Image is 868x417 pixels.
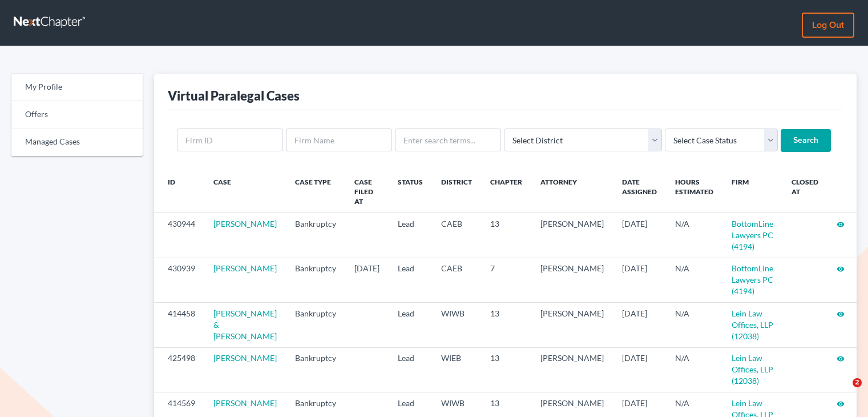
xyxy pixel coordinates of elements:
[177,129,283,151] input: Firm ID
[666,303,722,347] td: N/A
[204,170,286,213] th: Case
[432,170,481,213] th: District
[389,170,432,213] th: Status
[389,258,432,302] td: Lead
[732,353,773,386] a: Lein Law Offices, LLP (12038)
[613,347,666,392] td: [DATE]
[531,213,613,258] td: [PERSON_NAME]
[837,219,845,228] a: visibility
[389,213,432,258] td: Lead
[732,263,773,296] a: BottomLine Lawyers PC (4194)
[613,213,666,258] td: [DATE]
[481,258,531,302] td: 7
[666,213,722,258] td: N/A
[345,170,389,213] th: Case Filed At
[213,263,277,273] a: [PERSON_NAME]
[837,308,845,318] a: visibility
[837,353,845,363] a: visibility
[802,13,854,38] a: Log out
[286,258,345,302] td: Bankruptcy
[286,129,392,151] input: Firm Name
[531,347,613,392] td: [PERSON_NAME]
[345,258,389,302] td: [DATE]
[11,74,143,101] a: My Profile
[837,263,845,273] a: visibility
[432,258,481,302] td: CAEB
[154,347,204,392] td: 425498
[853,378,862,387] span: 2
[666,347,722,392] td: N/A
[481,303,531,347] td: 13
[732,219,773,251] a: BottomLine Lawyers PC (4194)
[781,129,831,152] input: Search
[432,347,481,392] td: WIEB
[154,170,204,213] th: ID
[531,258,613,302] td: [PERSON_NAME]
[286,347,345,392] td: Bankruptcy
[531,170,613,213] th: Attorney
[395,129,501,151] input: Enter search terms...
[837,398,845,408] a: visibility
[837,310,845,318] i: visibility
[286,170,345,213] th: Case Type
[286,213,345,258] td: Bankruptcy
[213,353,277,363] a: [PERSON_NAME]
[481,213,531,258] td: 13
[613,303,666,347] td: [DATE]
[722,170,782,213] th: Firm
[154,213,204,258] td: 430944
[11,101,143,129] a: Offers
[432,213,481,258] td: CAEB
[432,303,481,347] td: WIWB
[389,347,432,392] td: Lead
[168,87,300,104] div: Virtual Paralegal Cases
[613,258,666,302] td: [DATE]
[837,265,845,273] i: visibility
[213,219,277,228] a: [PERSON_NAME]
[154,303,204,347] td: 414458
[666,170,722,213] th: Hours Estimated
[666,258,722,302] td: N/A
[732,308,773,341] a: Lein Law Offices, LLP (12038)
[782,170,827,213] th: Closed at
[481,347,531,392] td: 13
[11,129,143,156] a: Managed Cases
[213,308,277,341] a: [PERSON_NAME] & [PERSON_NAME]
[829,378,857,406] iframe: Intercom live chat
[213,398,277,408] a: [PERSON_NAME]
[286,303,345,347] td: Bankruptcy
[613,170,666,213] th: Date Assigned
[837,220,845,228] i: visibility
[481,170,531,213] th: Chapter
[154,258,204,302] td: 430939
[389,303,432,347] td: Lead
[837,355,845,363] i: visibility
[531,303,613,347] td: [PERSON_NAME]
